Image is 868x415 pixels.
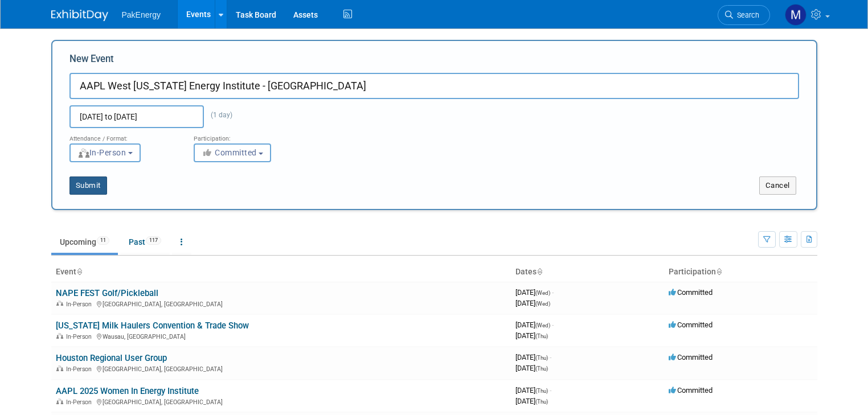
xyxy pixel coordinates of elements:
[122,10,161,19] span: PakEnergy
[51,262,511,282] th: Event
[56,301,63,306] img: In-Person Event
[120,231,170,253] a: Past117
[97,236,109,245] span: 11
[759,176,796,195] button: Cancel
[718,5,770,25] a: Search
[56,364,506,373] div: [GEOGRAPHIC_DATA], [GEOGRAPHIC_DATA]
[66,333,95,340] span: In-Person
[194,143,271,162] button: Committed
[785,4,806,26] img: Mary Walker
[733,11,759,19] span: Search
[550,386,551,395] span: -
[515,386,551,395] span: [DATE]
[550,353,551,361] span: -
[669,288,713,297] span: Committed
[51,10,108,21] img: ExhibitDay
[552,288,554,297] span: -
[56,288,158,298] a: NAPE FEST Golf/Pickleball
[669,321,713,329] span: Committed
[56,398,63,404] img: In-Person Event
[146,236,161,245] span: 117
[535,398,548,405] span: (Thu)
[69,128,177,143] div: Attendance / Format:
[515,288,554,297] span: [DATE]
[69,73,799,99] input: Name of Trade Show / Conference
[515,364,548,372] span: [DATE]
[56,299,506,308] div: [GEOGRAPHIC_DATA], [GEOGRAPHIC_DATA]
[66,398,95,406] span: In-Person
[511,262,664,282] th: Dates
[202,148,257,157] span: Committed
[664,262,817,282] th: Participation
[66,301,95,308] span: In-Person
[69,52,114,70] label: New Event
[76,267,82,276] a: Sort by Event Name
[56,333,63,339] img: In-Person Event
[537,267,542,276] a: Sort by Start Date
[535,290,550,296] span: (Wed)
[552,321,554,329] span: -
[535,355,548,361] span: (Thu)
[56,397,506,406] div: [GEOGRAPHIC_DATA], [GEOGRAPHIC_DATA]
[56,353,167,363] a: Houston Regional User Group
[69,105,204,128] input: Start Date - End Date
[535,333,548,339] span: (Thu)
[51,231,118,253] a: Upcoming11
[56,321,249,331] a: [US_STATE] Milk Haulers Convention & Trade Show
[56,365,63,371] img: In-Person Event
[669,353,713,361] span: Committed
[515,321,554,329] span: [DATE]
[535,322,550,328] span: (Wed)
[515,353,551,361] span: [DATE]
[716,267,722,276] a: Sort by Participation Type
[204,111,232,119] span: (1 day)
[535,365,548,372] span: (Thu)
[669,386,713,395] span: Committed
[69,143,141,162] button: In-Person
[535,301,550,307] span: (Wed)
[56,386,199,396] a: AAPL 2025 Women In Energy Institute
[66,365,95,373] span: In-Person
[535,388,548,394] span: (Thu)
[515,299,550,307] span: [DATE]
[194,128,301,143] div: Participation:
[56,331,506,340] div: Wausau, [GEOGRAPHIC_DATA]
[77,148,126,157] span: In-Person
[69,176,107,195] button: Submit
[515,397,548,405] span: [DATE]
[515,331,548,340] span: [DATE]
